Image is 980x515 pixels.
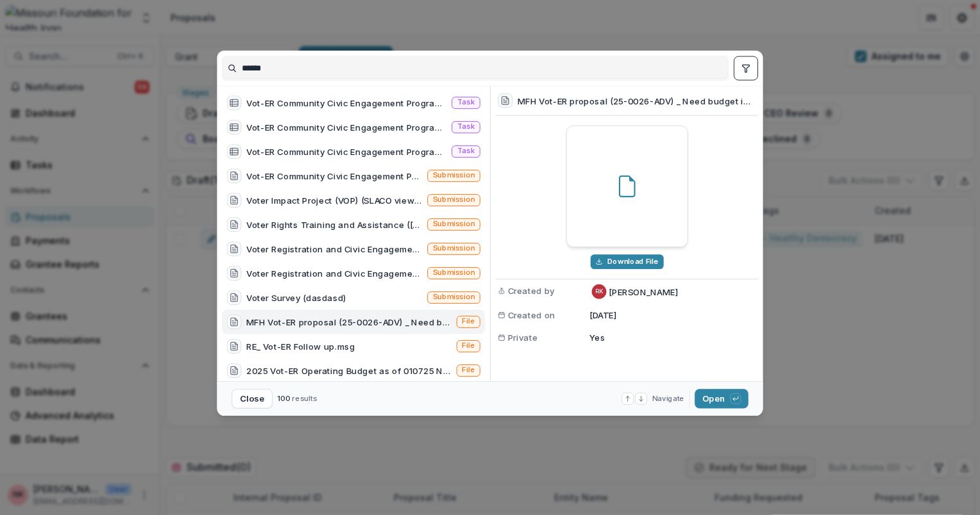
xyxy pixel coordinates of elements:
span: Submission [433,268,475,277]
div: Vot-ER Community Civic Engagement Program to support of Family Care Health Centers - 6239 [246,121,447,134]
div: Vot-ER Community Civic Engagement Program to support of Family Care Health Centers - 6241 [246,97,447,110]
p: Yes [589,331,756,344]
div: Renee Klann [595,289,603,295]
div: Voter Registration and Civic Engagement (SLU's Center for Service and Community Engagement will c... [246,243,423,256]
span: Submission [433,293,475,302]
button: Close [232,389,273,408]
span: Submission [433,171,475,180]
div: Voter Impact Project (VOP) (SLACO views community engagement as an essential Get Out the Vote str... [246,194,423,207]
span: Task [457,98,475,107]
span: Task [457,122,475,131]
div: MFH Vot-ER proposal (25-0026-ADV) _ Need budget in word document.msg [246,316,452,329]
button: Download MFH Vot-ER proposal (25-0026-ADV) _ Need budget in word document.msg [590,254,663,269]
span: Private [508,331,538,344]
p: [DATE] [589,309,756,322]
span: Submission [433,220,475,229]
span: Navigate [652,393,684,404]
div: Voter Survey (dasdasd) [246,291,346,304]
div: Voter Registration and Civic Engagement in [GEOGRAPHIC_DATA] and County (Our voter registration a... [246,267,423,280]
div: Voter Rights Training and Assistance ([PERSON_NAME] proposes researching, preparing and presentin... [246,218,423,231]
div: 2025 Vot-ER Operating Budget as of 010725 No Salaries - Vot-ER Summary.pdf [246,364,452,377]
div: RE_ Vot-ER Follow up.msg [246,340,355,353]
div: Vot-ER Community Civic Engagement Program to support of Family Care Health Centers (Vot-ER's CCEP... [246,170,423,183]
div: Vot-ER Community Civic Engagement Program to support of Family Care Health Centers - 6240 [246,145,447,158]
span: Created by [508,284,555,297]
span: results [292,394,317,403]
button: toggle filters [734,56,758,81]
span: File [462,366,475,375]
p: [PERSON_NAME] [609,285,678,298]
span: File [462,317,475,326]
span: 100 [277,394,290,403]
span: Submission [433,244,475,253]
h3: MFH Vot-ER proposal (25-0026-ADV) _ Need budget in word document.msg [518,94,756,107]
span: Created on [508,309,555,322]
button: Open [695,389,748,408]
span: Task [457,147,475,156]
span: File [462,341,475,350]
span: Submission [433,195,475,204]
